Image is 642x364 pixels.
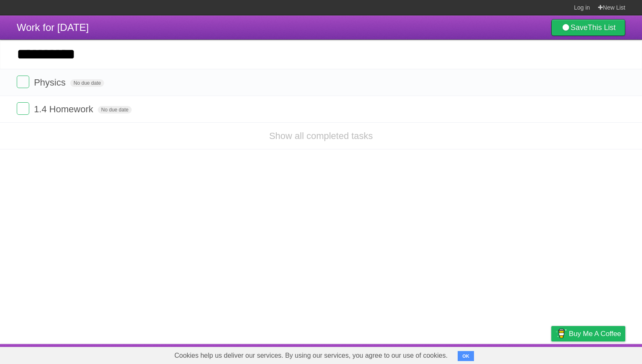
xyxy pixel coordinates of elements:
span: 1.4 Homework [34,104,95,114]
button: OK [458,351,474,361]
a: About [440,346,458,362]
a: Buy me a coffee [551,326,625,341]
label: Done [17,102,29,115]
span: Physics [34,77,68,88]
span: Work for [DATE] [17,22,89,33]
a: Show all completed tasks [269,131,373,141]
span: Buy me a coffee [569,326,621,341]
a: Developers [468,346,502,362]
a: Privacy [540,346,562,362]
a: Terms [512,346,530,362]
img: Buy me a coffee [555,326,567,341]
label: Done [17,76,29,88]
span: No due date [98,106,132,114]
b: This List [588,23,616,32]
a: Suggest a feature [573,346,625,362]
span: No due date [70,79,104,87]
a: SaveThis List [551,19,625,36]
span: Cookies help us deliver our services. By using our services, you agree to our use of cookies. [166,347,456,364]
